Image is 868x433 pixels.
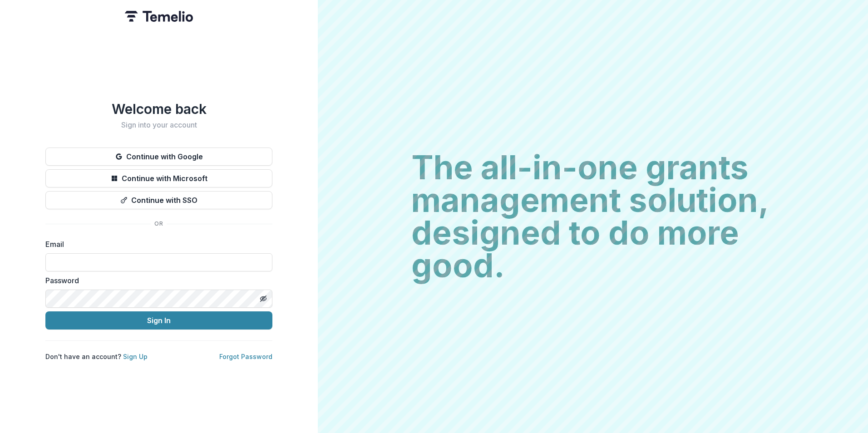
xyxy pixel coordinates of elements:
label: Email [45,239,267,250]
button: Continue with SSO [45,191,272,209]
p: Don't have an account? [45,352,148,361]
a: Sign Up [123,353,148,360]
a: Forgot Password [219,353,272,360]
button: Toggle password visibility [256,291,271,306]
img: Temelio [125,11,193,22]
h2: Sign into your account [45,121,272,129]
button: Continue with Google [45,148,272,166]
label: Password [45,275,267,286]
button: Continue with Microsoft [45,169,272,187]
h1: Welcome back [45,101,272,117]
button: Sign In [45,311,272,330]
